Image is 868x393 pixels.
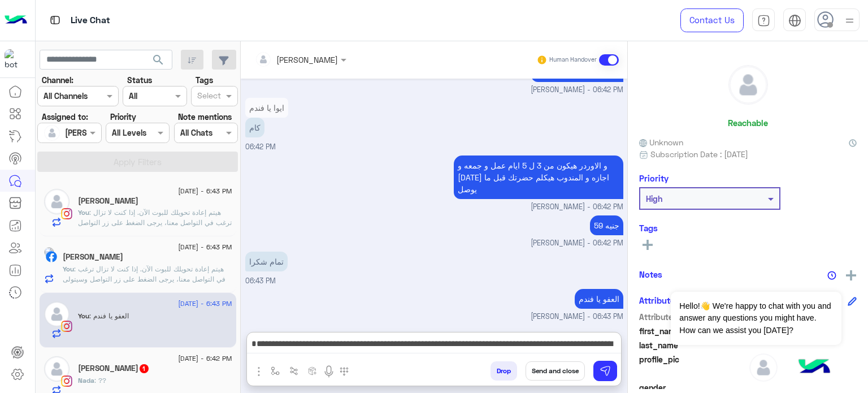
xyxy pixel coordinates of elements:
[650,148,748,160] span: Subscription Date : [DATE]
[252,365,266,378] img: send attachment
[63,265,74,273] span: You
[178,299,232,309] span: [DATE] - 6:43 PM
[639,295,679,305] h6: Attributes
[5,49,25,70] img: 919860931428189
[44,125,60,141] img: defaultAdmin.png
[795,348,834,387] img: hulul-logo.png
[757,14,770,27] img: tab
[843,14,857,28] img: profile
[491,361,517,381] button: Drop
[271,366,280,375] img: select flow
[531,85,623,96] span: [PERSON_NAME] - 06:42 PM
[308,366,317,375] img: create order
[639,325,747,337] span: first_name
[639,353,747,379] span: profile_pic
[245,277,276,285] span: 06:43 PM
[639,339,747,351] span: last_name
[340,367,349,376] img: make a call
[729,66,767,104] img: defaultAdmin.png
[245,118,264,137] p: 9/9/2025, 6:42 PM
[48,13,62,27] img: tab
[245,142,276,151] span: 06:42 PM
[671,292,841,345] span: Hello!👋 We're happy to chat with you and answer any questions you might have. How can we assist y...
[639,269,662,279] h6: Notes
[44,301,70,327] img: defaultAdmin.png
[42,111,88,123] label: Assigned to:
[63,252,123,262] h5: Alaa Elksas
[531,202,623,213] span: [PERSON_NAME] - 06:42 PM
[600,365,611,377] img: send message
[590,215,623,235] p: 9/9/2025, 6:42 PM
[42,74,73,86] label: Channel:
[788,14,801,27] img: tab
[44,356,70,382] img: defaultAdmin.png
[61,375,72,387] img: Instagram
[575,289,623,309] p: 9/9/2025, 6:43 PM
[46,251,57,262] img: Facebook
[549,55,597,64] small: Human Handover
[78,196,138,206] h5: Menna Khaled
[639,136,683,148] span: Unknown
[749,353,778,382] img: defaultAdmin.png
[110,111,136,123] label: Priority
[78,312,89,320] span: You
[639,311,747,323] span: Attribute Name
[245,252,288,271] p: 9/9/2025, 6:43 PM
[145,50,172,74] button: search
[44,247,54,257] img: picture
[61,321,72,332] img: Instagram
[127,74,152,86] label: Status
[140,364,149,373] span: 1
[526,361,585,381] button: Send and close
[752,8,775,32] a: tab
[178,186,232,196] span: [DATE] - 6:43 PM
[71,13,110,28] p: Live Chat
[846,270,856,280] img: add
[639,173,669,183] h6: Priority
[322,365,336,378] img: send voice note
[196,74,213,86] label: Tags
[37,152,238,172] button: Apply Filters
[454,156,623,199] p: 9/9/2025, 6:42 PM
[89,312,129,320] span: العفو يا فندم
[61,208,72,219] img: Instagram
[44,189,70,214] img: defaultAdmin.png
[5,8,27,32] img: Logo
[78,208,232,237] span: هيتم إعادة تحويلك للبوت الآن. إذا كنت لا تزال ترغب في التواصل معنا، يرجى الضغط على زر التواصل وسي...
[728,118,768,128] h6: Reachable
[78,376,94,385] span: Nada
[289,366,298,375] img: Trigger scenario
[196,89,221,104] div: Select
[266,361,285,380] button: select flow
[285,361,303,380] button: Trigger scenario
[151,53,165,67] span: search
[178,111,232,123] label: Note mentions
[78,364,150,373] h5: Nada Nashaat
[639,223,857,233] h6: Tags
[303,361,322,380] button: create order
[531,312,623,322] span: [PERSON_NAME] - 06:43 PM
[178,353,232,364] span: [DATE] - 6:42 PM
[63,265,225,293] span: هيتم إعادة تحويلك للبوت الآن. إذا كنت لا تزال ترغب في التواصل معنا، يرجى الضغط على زر التواصل وسي...
[680,8,744,32] a: Contact Us
[245,98,288,118] p: 9/9/2025, 6:42 PM
[94,376,106,385] span: ??
[78,208,89,217] span: You
[531,238,623,249] span: [PERSON_NAME] - 06:42 PM
[178,242,232,252] span: [DATE] - 6:43 PM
